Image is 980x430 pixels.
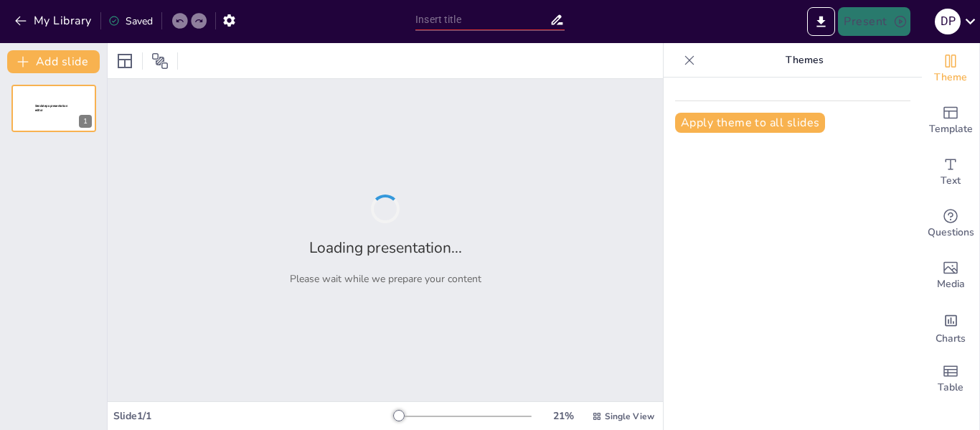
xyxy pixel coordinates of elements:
[290,272,481,286] p: Please wait while we prepare your content
[922,43,979,95] div: Change the overall theme
[7,50,100,73] button: Add slide
[935,9,961,34] div: D P
[838,7,910,36] button: Present
[79,115,92,128] div: 1
[605,411,654,422] span: Single View
[546,409,580,423] div: 21 %
[941,173,961,189] span: Text
[922,302,979,353] div: Add charts and graphs
[922,198,979,250] div: Get real-time input from your audience
[937,276,965,292] span: Media
[11,9,98,32] button: My Library
[922,146,979,198] div: Add text boxes
[701,43,908,78] p: Themes
[113,50,136,73] div: Layout
[936,331,966,347] span: Charts
[675,113,825,133] button: Apply theme to all slides
[415,9,550,30] input: Insert title
[928,225,974,240] span: Questions
[113,409,394,423] div: Slide 1 / 1
[929,121,973,137] span: Template
[151,52,169,70] span: Position
[935,7,961,36] button: D P
[938,380,963,396] span: Table
[922,353,979,405] div: Add a table
[11,85,96,132] div: 1
[35,104,67,112] span: Sendsteps presentation editor
[934,70,967,85] span: Theme
[309,238,462,258] h2: Loading presentation...
[807,7,835,36] button: Export to PowerPoint
[108,14,153,28] div: Saved
[922,250,979,302] div: Add images, graphics, shapes or video
[922,95,979,146] div: Add ready made slides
